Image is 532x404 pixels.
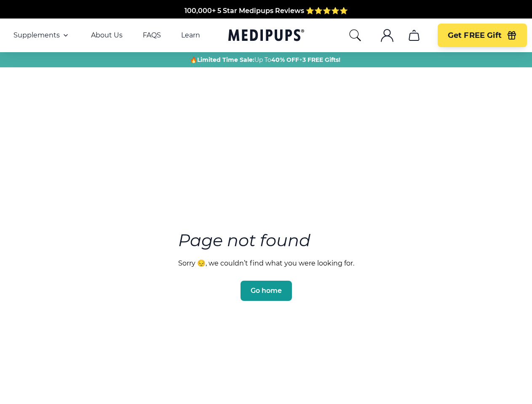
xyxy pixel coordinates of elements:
span: Go home [251,287,282,295]
button: search [348,29,362,42]
span: 🔥 Up To + [190,56,340,64]
p: Sorry 😔, we couldn’t find what you were looking for. [178,259,354,267]
button: Supplements [13,30,71,40]
a: FAQS [143,31,161,40]
span: 100,000+ 5 Star Medipups Reviews ⭐️⭐️⭐️⭐️⭐️ [184,7,348,15]
button: cart [404,25,424,45]
button: Go home [241,281,292,301]
span: Made In The [GEOGRAPHIC_DATA] from domestic & globally sourced ingredients [126,17,406,25]
a: Medipups [228,27,304,45]
span: Get FREE Gift [448,31,502,40]
h3: Page not found [178,228,354,252]
button: account [377,25,397,45]
a: About Us [91,31,123,40]
span: Supplements [13,31,60,40]
a: Learn [181,31,200,40]
button: Get FREE Gift [438,24,527,47]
